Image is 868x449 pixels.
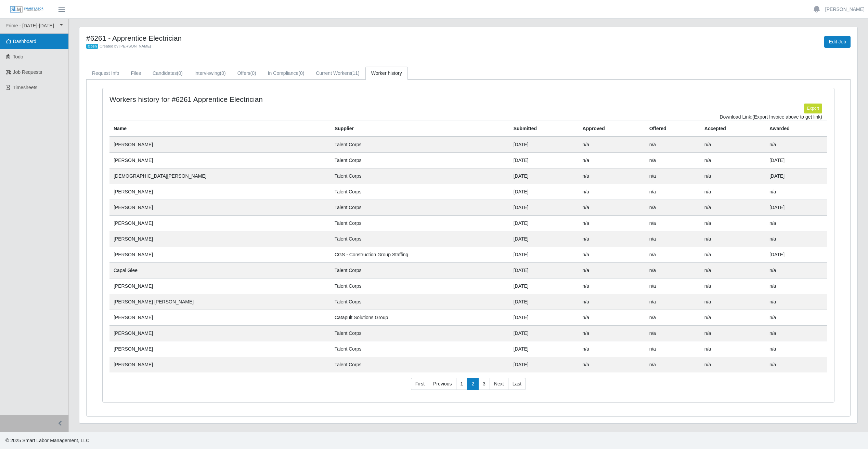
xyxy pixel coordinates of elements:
a: Offers [232,67,262,80]
a: 3 [478,378,490,390]
td: n/a [765,262,827,278]
td: n/a [645,200,700,215]
td: n/a [645,325,700,341]
td: Talent Corps [331,215,509,231]
a: Current Workers [310,67,365,80]
td: n/a [700,310,765,325]
td: Talent Corps [331,294,509,310]
a: Next [490,378,508,390]
a: In Compliance [262,67,310,80]
span: Open [86,44,98,49]
td: [DATE] [509,357,579,372]
td: Talent Corps [331,278,509,294]
td: Capal Glee [109,262,331,278]
td: [DATE] [509,341,579,357]
span: Job Requests [13,69,42,75]
td: n/a [579,357,645,372]
th: Supplier [331,121,509,137]
td: n/a [765,231,827,247]
td: n/a [765,325,827,341]
td: n/a [700,294,765,310]
td: n/a [765,294,827,310]
td: n/a [579,152,645,168]
td: n/a [645,310,700,325]
td: n/a [645,152,700,168]
td: [PERSON_NAME] [109,200,331,215]
td: n/a [579,325,645,341]
td: n/a [700,200,765,215]
a: 2 [467,378,479,390]
td: [PERSON_NAME] [PERSON_NAME] [109,294,331,310]
td: [PERSON_NAME] [109,215,331,231]
td: [DATE] [509,247,579,262]
td: n/a [645,357,700,372]
a: First [411,378,429,390]
td: n/a [765,357,827,372]
td: n/a [765,341,827,357]
td: n/a [700,247,765,262]
td: Talent Corps [331,357,509,372]
td: Talent Corps [331,341,509,357]
td: Talent Corps [331,231,509,247]
a: Request Info [86,67,125,80]
td: n/a [645,341,700,357]
td: [DATE] [509,231,579,247]
a: [PERSON_NAME] [825,6,865,13]
img: SLM Logo [10,6,44,13]
a: Edit Job [824,36,851,48]
span: (Export Invoice above to get link) [752,114,822,120]
th: Offered [645,121,700,137]
td: Talent Corps [331,137,509,153]
td: n/a [700,357,765,372]
td: [PERSON_NAME] [109,231,331,247]
td: n/a [700,168,765,184]
td: [DATE] [509,325,579,341]
a: Files [125,67,147,80]
td: n/a [579,231,645,247]
td: [DEMOGRAPHIC_DATA][PERSON_NAME] [109,168,331,184]
td: n/a [645,231,700,247]
td: n/a [765,184,827,200]
td: n/a [579,278,645,294]
th: Accepted [700,121,765,137]
td: Talent Corps [331,262,509,278]
td: [DATE] [765,247,827,262]
td: [PERSON_NAME] [109,278,331,294]
td: Talent Corps [331,168,509,184]
td: [PERSON_NAME] [109,357,331,372]
td: [PERSON_NAME] [109,137,331,153]
td: n/a [700,231,765,247]
td: Talent Corps [331,200,509,215]
td: n/a [579,137,645,153]
td: n/a [765,137,827,153]
span: (0) [177,70,183,76]
td: n/a [700,278,765,294]
h4: Workers history for #6261 Apprentice Electrician [109,95,827,104]
span: Dashboard [13,39,37,44]
td: [DATE] [509,152,579,168]
td: n/a [765,310,827,325]
td: n/a [579,294,645,310]
td: Catapult Solutions Group [331,310,509,325]
td: n/a [645,215,700,231]
td: n/a [700,184,765,200]
td: [DATE] [509,215,579,231]
td: n/a [579,310,645,325]
td: n/a [700,341,765,357]
td: n/a [645,184,700,200]
span: (11) [351,70,360,76]
td: [DATE] [509,137,579,153]
h4: #6261 - Apprentice Electrician [86,34,528,42]
th: Awarded [765,121,827,137]
a: 1 [456,378,468,390]
span: (0) [298,70,304,76]
td: [DATE] [509,262,579,278]
td: n/a [579,184,645,200]
td: [DATE] [765,168,827,184]
td: [DATE] [765,152,827,168]
td: n/a [700,137,765,153]
td: CGS - Construction Group Staffing [331,247,509,262]
span: Created by [PERSON_NAME] [100,44,151,48]
td: n/a [700,215,765,231]
td: n/a [579,341,645,357]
